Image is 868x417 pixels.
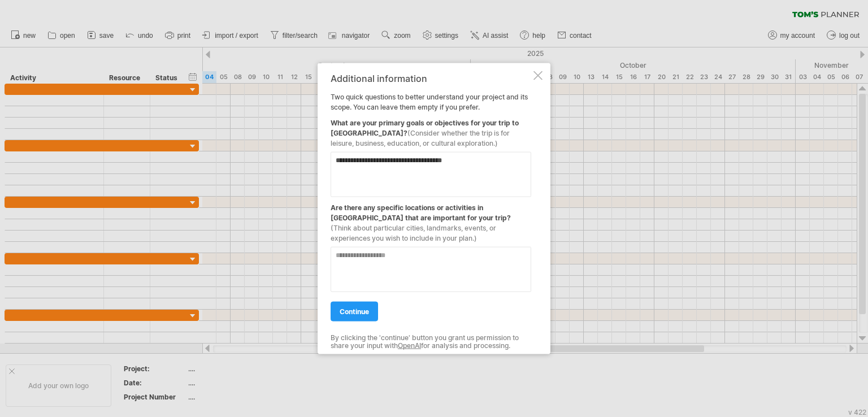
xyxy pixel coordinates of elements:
[331,73,531,344] div: Two quick questions to better understand your project and its scope. You can leave them empty if ...
[331,224,496,242] span: (Think about particular cities, landmarks, events, or experiences you wish to include in your plan.)
[331,334,531,350] div: By clicking the 'continue' button you grant us permission to share your input with for analysis a...
[331,197,531,244] div: Are there any specific locations or activities in [GEOGRAPHIC_DATA] that are important for your t...
[331,302,378,322] a: continue
[331,129,510,147] span: (Consider whether the trip is for leisure, business, education, or cultural exploration.)
[331,112,531,149] div: What are your primary goals or objectives for your trip to [GEOGRAPHIC_DATA]?
[340,307,369,316] span: continue
[398,341,421,350] a: OpenAI
[331,73,531,84] div: Additional information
